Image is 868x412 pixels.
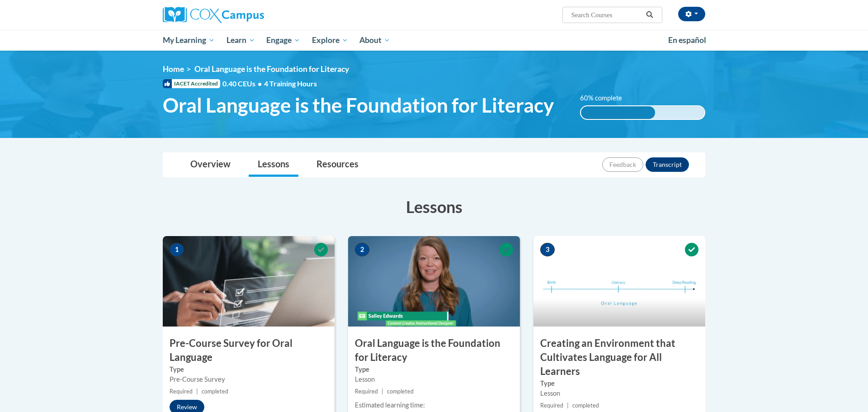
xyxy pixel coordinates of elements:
[170,365,328,374] label: Type
[602,157,643,172] button: Feedback
[222,79,264,89] span: 0.40 CEUs
[540,388,698,398] div: Lesson
[163,7,335,23] a: Cox Campus
[307,153,368,177] a: Resources
[359,35,390,46] span: About
[163,7,264,23] img: Cox Campus
[540,402,563,409] span: Required
[382,388,383,395] span: |
[194,64,349,74] span: Oral Language is the Foundation for Literacy
[572,402,599,409] span: completed
[260,30,306,51] a: Engage
[264,79,317,88] span: 4 Training Hours
[355,365,513,374] label: Type
[678,7,705,21] button: Account Settings
[163,79,220,88] span: IACET Accredited
[571,9,643,20] input: Search Courses
[221,30,261,51] a: Learn
[163,336,335,365] h3: Pre-Course Survey for Oral Language
[306,30,354,51] a: Explore
[196,388,198,395] span: |
[355,374,513,384] div: Lesson
[163,93,554,117] span: Oral Language is the Foundation for Literacy
[312,35,348,46] span: Explore
[533,336,705,378] h3: Creating an Environment that Cultivates Language for All Learners
[580,93,632,103] label: 60% complete
[581,106,655,119] div: 60% complete
[533,236,705,327] img: Course Image
[170,374,328,384] div: Pre-Course Survey
[163,195,705,218] h3: Lessons
[662,31,712,50] a: En español
[355,388,378,395] span: Required
[202,388,228,395] span: completed
[157,30,221,51] a: My Learning
[266,35,300,46] span: Engage
[170,243,184,256] span: 1
[540,243,555,256] span: 3
[170,388,193,395] span: Required
[354,30,396,51] a: About
[355,400,513,410] div: Estimated learning time:
[567,402,569,409] span: |
[226,35,255,46] span: Learn
[258,79,262,88] span: •
[348,336,520,365] h3: Oral Language is the Foundation for Literacy
[163,236,335,327] img: Course Image
[540,379,698,388] label: Type
[149,30,719,51] div: Main menu
[181,153,240,177] a: Overview
[646,157,689,172] button: Transcript
[355,243,369,256] span: 2
[668,35,706,45] span: En español
[387,388,414,395] span: completed
[249,153,298,177] a: Lessons
[163,64,184,74] a: Home
[163,35,215,46] span: My Learning
[348,236,520,327] img: Course Image
[643,9,656,20] button: Search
